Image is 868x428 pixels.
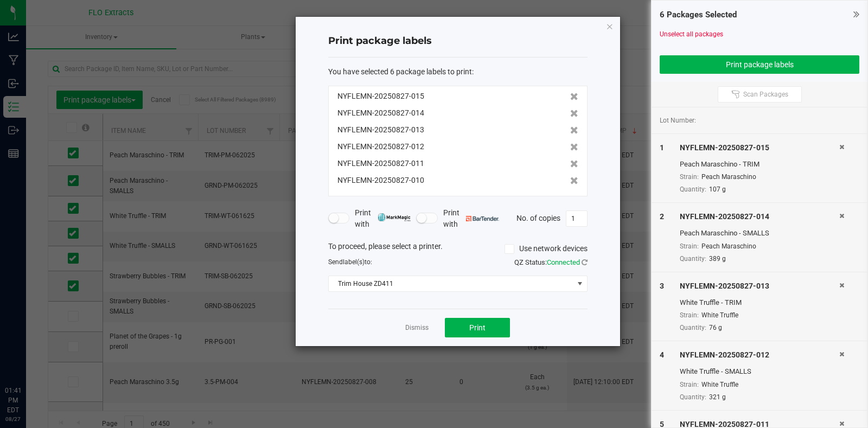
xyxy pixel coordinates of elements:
span: You have selected 6 package labels to print [328,67,472,76]
span: Peach Maraschino [701,173,756,181]
span: Strain: [680,242,699,250]
img: bartender.png [466,216,499,221]
span: Quantity: [680,255,706,263]
img: mark_magic_cybra.png [378,213,411,221]
span: Strain: [680,311,699,319]
span: Scan Packages [743,90,788,99]
div: NYFLEMN-20250827-012 [680,349,839,361]
span: Print [469,323,486,332]
span: 76 g [709,324,722,331]
span: 321 g [709,393,726,401]
button: Print package labels [660,55,859,74]
span: Send to: [328,258,372,266]
span: label(s) [343,258,365,266]
div: Peach Maraschino - SMALLS [680,228,839,239]
span: 389 g [709,255,726,263]
div: White Truffle - TRIM [680,297,839,308]
span: Peach Maraschino [701,242,756,250]
span: NYFLEMN-20250827-014 [337,107,424,119]
button: Print [445,318,510,337]
a: Unselect all packages [660,30,723,38]
div: NYFLEMN-20250827-013 [680,280,839,292]
span: Strain: [680,173,699,181]
span: 2 [660,212,664,221]
span: Print with [355,207,411,230]
div: Peach Maraschino - TRIM [680,159,839,170]
span: NYFLEMN-20250827-013 [337,124,424,136]
iframe: Resource center [11,341,43,374]
span: Lot Number: [660,116,696,125]
span: NYFLEMN-20250827-015 [337,91,424,102]
div: NYFLEMN-20250827-014 [680,211,839,222]
span: White Truffle [701,311,738,319]
h4: Print package labels [328,34,588,48]
span: NYFLEMN-20250827-011 [337,158,424,169]
div: : [328,66,588,78]
span: 3 [660,282,664,290]
label: Use network devices [505,243,588,254]
span: 107 g [709,186,726,193]
span: QZ Status: [514,258,588,266]
span: Connected [547,258,580,266]
span: Trim House ZD411 [329,276,573,291]
span: 1 [660,143,664,152]
span: NYFLEMN-20250827-010 [337,175,424,186]
span: NYFLEMN-20250827-012 [337,141,424,152]
span: Quantity: [680,324,706,331]
span: Strain: [680,381,699,388]
div: White Truffle - SMALLS [680,366,839,377]
span: 4 [660,350,664,359]
span: Quantity: [680,393,706,401]
span: Quantity: [680,186,706,193]
span: No. of copies [516,213,560,222]
div: To proceed, please select a printer. [320,241,596,257]
span: Print with [443,207,499,230]
span: White Truffle [701,381,738,388]
div: NYFLEMN-20250827-015 [680,142,839,154]
a: Dismiss [405,323,429,333]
